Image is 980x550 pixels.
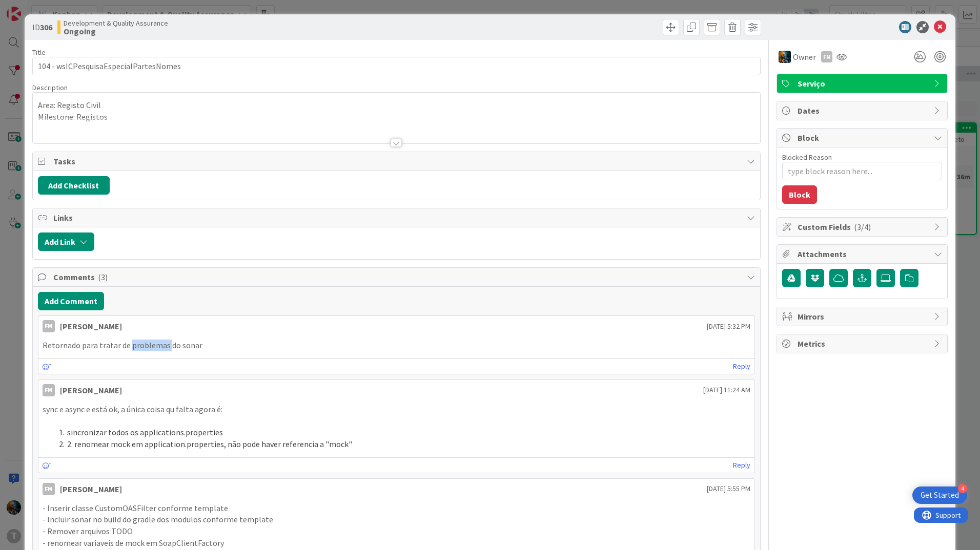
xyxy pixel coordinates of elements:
[798,310,929,323] span: Mirrors
[798,221,929,233] span: Custom Fields
[958,484,967,493] div: 4
[43,483,55,495] div: FM
[707,321,750,332] span: [DATE] 5:32 PM
[707,483,750,494] span: [DATE] 5:55 PM
[60,320,122,332] div: [PERSON_NAME]
[60,384,122,396] div: [PERSON_NAME]
[64,19,168,27] span: Development & Quality Assurance
[60,483,122,495] div: [PERSON_NAME]
[854,222,871,232] span: ( 3/4 )
[798,248,929,260] span: Attachments
[38,232,94,251] button: Add Link
[22,2,47,14] span: Support
[793,51,816,63] span: Owner
[798,132,929,144] span: Block
[43,320,55,332] div: FM
[43,502,750,514] p: - Inserir classe CustomOASFilter conforme template
[53,211,742,224] span: Links
[921,490,959,500] div: Get Started
[43,340,750,351] p: Retornado para tratar de problemas do sonar
[912,486,967,504] div: Open Get Started checklist, remaining modules: 4
[821,51,832,62] div: FM
[40,22,52,32] b: 306
[55,427,750,438] li: sincronizar todos os applications.properties
[32,21,52,33] span: ID
[53,271,742,283] span: Comments
[38,111,755,123] p: Milestone: Registos
[55,438,750,450] li: 2. renomear mock em application.properties, não pode haver referencia a "mock"
[43,404,750,415] p: sync e async e está ok, a única coisa qu falta agora é:
[798,77,929,90] span: Serviço
[53,155,742,167] span: Tasks
[64,27,168,35] b: Ongoing
[32,48,46,57] label: Title
[779,51,791,63] img: JC
[43,514,750,525] p: - Incluir sonar no build do gradle dos modulos conforme template
[43,537,750,549] p: - renomear variaveis de mock em SoapClientFactory
[782,185,817,204] button: Block
[38,292,104,310] button: Add Comment
[798,337,929,350] span: Metrics
[798,104,929,117] span: Dates
[38,176,110,195] button: Add Checklist
[38,99,755,111] p: Area: Registo Civil
[98,272,108,282] span: ( 3 )
[733,459,750,472] a: Reply
[733,360,750,373] a: Reply
[32,83,68,92] span: Description
[43,525,750,537] p: - Remover arquivos TODO
[43,384,55,396] div: FM
[32,57,761,75] input: type card name here...
[703,385,750,395] span: [DATE] 11:24 AM
[782,153,832,162] label: Blocked Reason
